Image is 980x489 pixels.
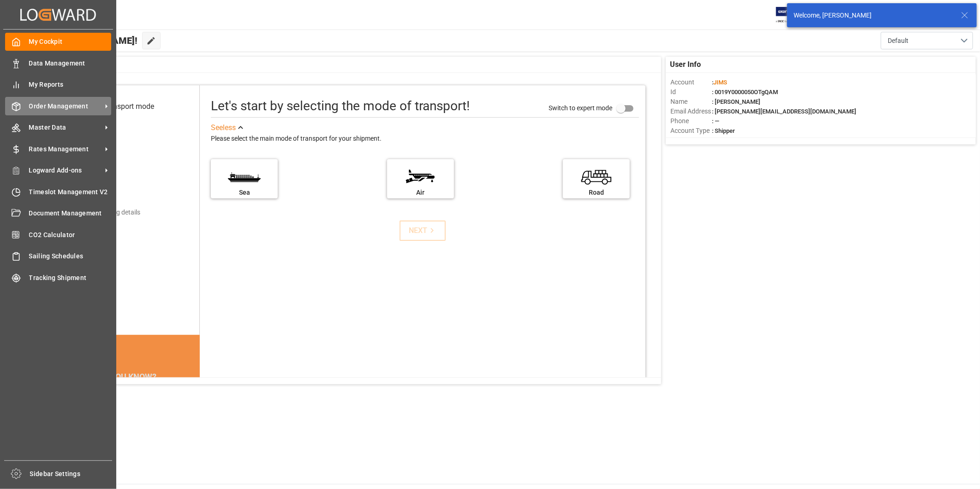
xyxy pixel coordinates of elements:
[83,208,140,217] div: Add shipping details
[29,123,102,132] span: Master Data
[670,126,712,136] span: Account Type
[29,273,112,283] span: Tracking Shipment
[38,32,137,49] span: Hello [PERSON_NAME]!
[670,97,712,107] span: Name
[5,247,111,265] a: Sailing Schedules
[29,144,102,154] span: Rates Management
[211,122,236,133] div: See less
[29,187,112,197] span: Timeslot Management V2
[5,204,111,222] a: Document Management
[29,230,112,240] span: CO2 Calculator
[30,469,113,479] span: Sidebar Settings
[5,76,111,94] a: My Reports
[29,101,102,111] span: Order Management
[29,209,112,218] span: Document Management
[29,80,112,89] span: My Reports
[549,104,612,112] span: Switch to expert mode
[670,107,712,116] span: Email Address
[400,221,446,241] button: NEXT
[713,79,727,86] span: JIMS
[5,54,111,72] a: Data Management
[52,367,200,387] div: DID YOU KNOW?
[712,79,727,86] span: :
[670,116,712,126] span: Phone
[5,33,111,51] a: My Cockpit
[29,59,112,68] span: Data Management
[776,7,808,23] img: Exertis%20JAM%20-%20Email%20Logo.jpg_1722504956.jpg
[392,188,449,197] div: Air
[794,11,952,20] div: Welcome, [PERSON_NAME]
[670,78,712,87] span: Account
[568,188,625,197] div: Road
[881,32,973,49] button: open menu
[670,87,712,97] span: Id
[670,59,701,70] span: User Info
[712,118,719,125] span: : —
[5,268,111,286] a: Tracking Shipment
[5,183,111,201] a: Timeslot Management V2
[211,96,470,116] div: Let's start by selecting the mode of transport!
[888,36,908,46] span: Default
[409,225,437,236] div: NEXT
[29,251,112,261] span: Sailing Schedules
[215,188,273,197] div: Sea
[712,98,760,105] span: : [PERSON_NAME]
[5,226,111,244] a: CO2 Calculator
[83,101,154,112] div: Select transport mode
[29,166,102,175] span: Logward Add-ons
[712,127,735,134] span: : Shipper
[211,133,639,144] div: Please select the main mode of transport for your shipment.
[712,89,778,95] span: : 0019Y0000050OTgQAM
[712,108,856,115] span: : [PERSON_NAME][EMAIL_ADDRESS][DOMAIN_NAME]
[29,37,112,47] span: My Cockpit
